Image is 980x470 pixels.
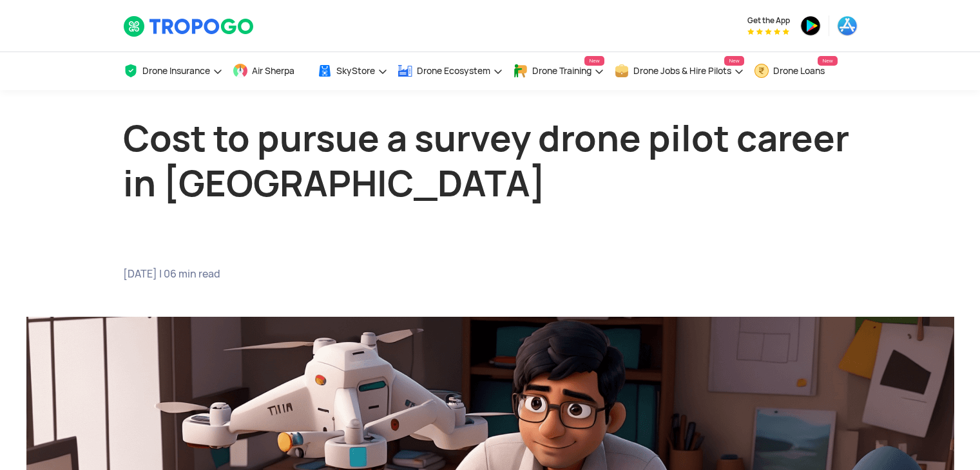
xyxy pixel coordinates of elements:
img: TropoGo Logo [123,15,255,37]
a: Drone TrainingNew [513,52,604,90]
span: New [584,56,604,66]
span: Drone Loans [773,66,825,76]
span: New [818,56,837,66]
span: SkyStore [336,66,375,76]
span: New [724,56,744,66]
a: Drone Insurance [123,52,223,90]
a: Drone Jobs & Hire PilotsNew [614,52,744,90]
span: Drone Insurance [142,66,210,76]
span: Drone Ecosystem [417,66,490,76]
a: Air Sherpa [233,52,307,90]
span: Drone Jobs & Hire Pilots [633,66,731,76]
a: Drone Ecosystem [398,52,503,90]
h1: Cost to pursue a survey drone pilot career in [GEOGRAPHIC_DATA] [123,116,858,206]
img: ic_appstore.png [837,15,858,36]
img: ic_playstore.png [800,15,821,36]
span: [DATE] | 06 min read [123,268,481,281]
span: Get the App [747,15,790,26]
a: Drone LoansNew [754,52,838,90]
a: SkyStore [317,52,388,90]
span: Drone Training [532,66,591,76]
span: Air Sherpa [252,66,294,76]
img: App Raking [747,28,789,35]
